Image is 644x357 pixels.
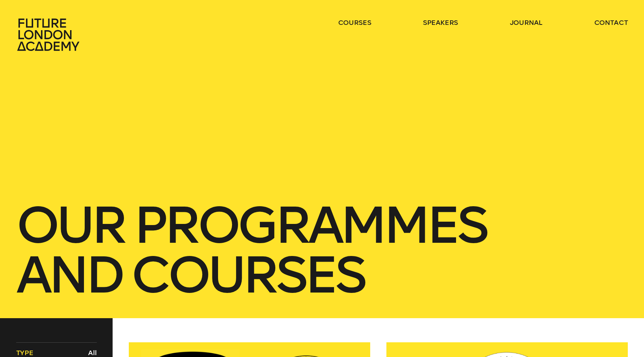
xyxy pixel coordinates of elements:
h1: our Programmes and courses [16,201,628,300]
a: journal [510,18,543,27]
a: courses [338,18,371,27]
a: contact [594,18,628,27]
a: speakers [423,18,458,27]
